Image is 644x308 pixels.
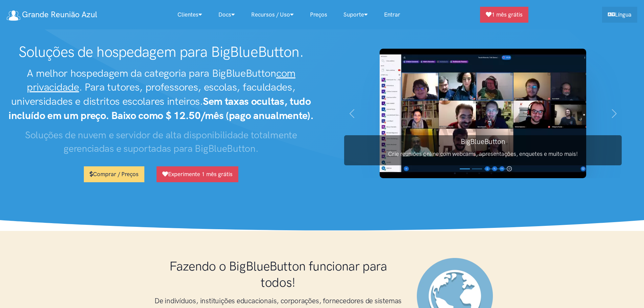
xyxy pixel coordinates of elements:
h1: Fazendo o BigBlueButton funcionar para todos! [153,258,403,290]
img: logotipo [7,10,20,21]
a: Preços [302,7,335,22]
h3: BigBlueButton [344,137,622,146]
a: Grande Reunião Azul [7,7,97,22]
p: Crie reuniões online com webcams, apresentações, enquetes e muito mais! [344,149,622,159]
a: 1 mês grátis [480,7,528,23]
a: Docs [210,7,243,22]
a: Entrar [376,7,408,22]
a: Clientes [169,7,210,22]
h1: Soluções de hospedagem para BigBlueButton. [7,43,315,61]
h3: Soluções de nuvem e servidor de alta disponibilidade totalmente gerenciadas e suportadas para Big... [7,128,315,156]
a: Língua [602,7,637,23]
h2: A melhor hospedagem da categoria para BigBlueButton . Para tutores, professores, escolas, faculda... [7,66,315,123]
a: Recursos / Uso [243,7,302,22]
img: Captura de tela do BigBlueButton [380,49,586,178]
a: Suporte [335,7,376,22]
a: Experimente 1 mês grátis [157,166,238,182]
a: Comprar / Preços [84,166,144,182]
